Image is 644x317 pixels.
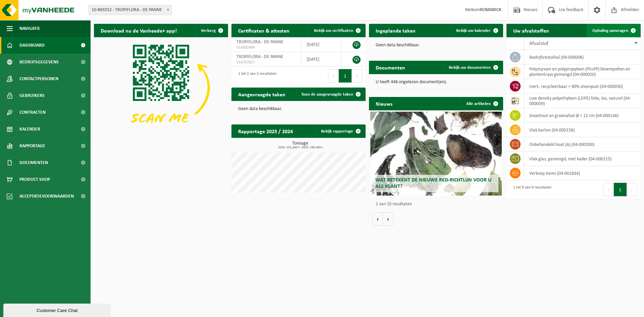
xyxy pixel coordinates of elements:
[231,24,296,37] h2: Certificaten & attesten
[238,107,359,111] p: Geen data beschikbaar.
[376,43,496,48] p: Geen data beschikbaar.
[309,24,365,37] a: Bekijk uw certificaten
[524,123,641,137] td: vlak karton (04-000158)
[236,54,283,59] span: TROPIFLORA - DE PANNE
[201,29,216,33] span: Verberg
[19,37,45,54] span: Dashboard
[627,183,637,196] button: Next
[456,29,491,33] span: Bekijk uw kalender
[376,202,500,207] p: 1 van 10 resultaten
[94,24,183,37] h2: Download nu de Vanheede+ app!
[524,79,641,94] td: inert, recycleerbaar < 80% steenpuin (04-000030)
[592,29,628,33] span: Ophaling aanvragen
[19,87,45,104] span: Gebruikers
[443,61,502,74] a: Bekijk uw documenten
[524,50,641,64] td: bedrijfsrestafval (04-000008)
[231,124,300,138] h2: Rapportage 2025 / 2024
[449,65,491,70] span: Bekijk uw documenten
[89,5,171,15] span: 10-869252 - TROPIFLORA - DE PANNE
[524,166,641,180] td: verkoop items (04-001834)
[370,112,502,196] a: Wat betekent de nieuwe RED-richtlijn voor u als klant?
[235,141,366,149] h3: Tonnage
[339,69,352,83] button: 1
[94,37,228,138] img: Download de VHEPlus App
[369,24,422,37] h2: Ingeplande taken
[480,7,501,12] strong: ROMARICK
[524,108,641,123] td: snoeihout en groenafval Ø < 12 cm (04-000146)
[302,52,341,67] td: [DATE]
[19,104,46,121] span: Contracten
[235,68,276,83] div: 1 tot 2 van 2 resultaten
[3,302,112,317] iframe: chat widget
[369,97,399,110] h2: Nieuws
[236,40,283,45] span: TROPIFLORA - DE PANNE
[524,94,641,108] td: low density polyethyleen (LDPE) folie, los, naturel (04-000039)
[461,97,502,110] a: Alle artikelen
[451,24,502,37] a: Bekijk uw kalender
[19,154,48,171] span: Documenten
[236,60,296,65] span: VLA707817
[510,182,551,197] div: 1 tot 9 van 9 resultaten
[296,88,365,101] a: Toon de aangevraagde taken
[235,146,366,149] span: 2024: 231,840 t - 2025: 196,465 t
[19,188,74,205] span: Acceptatievoorwaarden
[19,121,40,138] span: Kalender
[614,183,627,196] button: 1
[587,24,640,37] a: Ophaling aanvragen
[316,124,365,138] a: Bekijk rapportage
[369,61,412,74] h2: Documenten
[19,138,45,154] span: Rapportage
[231,88,292,101] h2: Aangevraagde taken
[19,171,50,188] span: Product Shop
[314,29,353,33] span: Bekijk uw certificaten
[19,54,59,70] span: Bedrijfsgegevens
[196,24,227,37] button: Verberg
[383,212,393,226] button: Volgende
[372,212,383,226] button: Vorige
[524,152,641,166] td: vlak glas, gemengd, met kader (04-000215)
[376,80,496,85] p: U heeft 448 ongelezen document(en).
[236,45,296,50] span: VLA902494
[375,177,491,189] span: Wat betekent de nieuwe RED-richtlijn voor u als klant?
[19,70,58,87] span: Contactpersonen
[301,92,353,97] span: Toon de aangevraagde taken
[524,137,641,152] td: onbehandeld hout (A) (04-000200)
[506,24,556,37] h2: Uw afvalstoffen
[524,64,641,79] td: polystyreen en polypropyleen (PS+PP) bloempotten en plantentrays gemengd (04-000020)
[328,69,339,83] button: Previous
[529,41,548,46] span: Afvalstof
[302,37,341,52] td: [DATE]
[19,20,40,37] span: Navigatie
[603,183,614,196] button: Previous
[352,69,362,83] button: Next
